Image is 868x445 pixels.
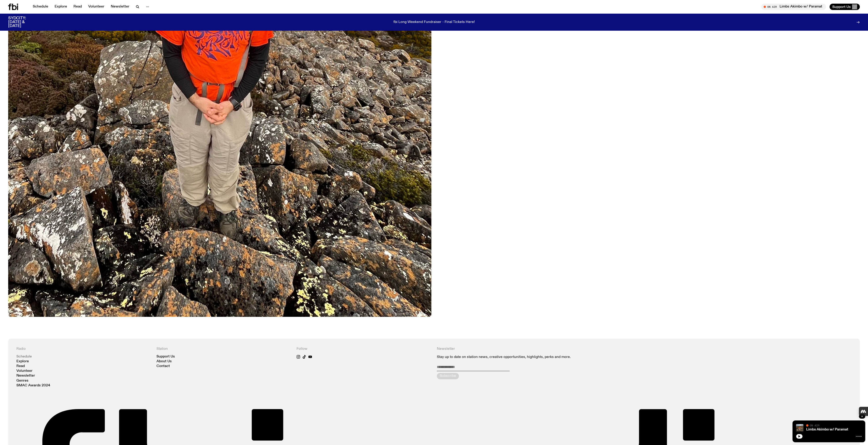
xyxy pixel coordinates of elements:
[437,373,459,379] button: Subscribe
[16,347,151,351] h4: Radio
[16,360,29,363] a: Explore
[156,355,175,358] a: Support Us
[761,4,826,10] button: On AirLimbs Akimbo w/ Paramat
[156,360,172,363] a: About Us
[437,355,712,359] p: Stay up to date on station news, creative opportunities, highlights, perks and more.
[16,369,33,373] a: Volunteer
[16,374,35,377] a: Newsletter
[16,355,32,358] a: Schedule
[16,379,28,382] a: Genres
[156,347,291,351] h4: Station
[810,424,819,427] span: On Air
[437,347,712,351] h4: Newsletter
[806,428,848,431] a: Limbs Akimbo w/ Paramat
[8,16,37,28] h3: SYDCITY: [DATE] & [DATE]
[297,347,431,351] h4: Follow
[30,4,51,10] a: Schedule
[832,5,851,9] span: Support Us
[71,4,85,10] a: Read
[156,365,170,368] a: Contact
[86,4,107,10] a: Volunteer
[393,20,475,24] p: fbi Long Weekend Fundraiser - Final Tickets Here!
[108,4,132,10] a: Newsletter
[830,4,860,10] button: Support Us
[16,365,25,368] a: Read
[16,384,50,387] a: SMAC Awards 2024
[52,4,70,10] a: Explore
